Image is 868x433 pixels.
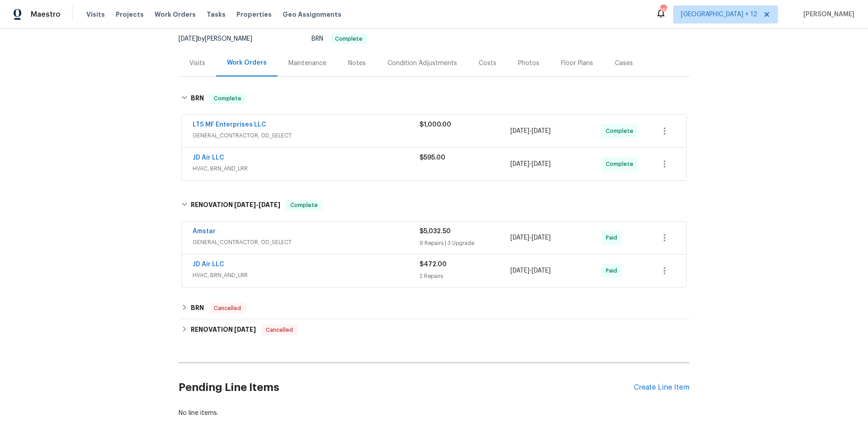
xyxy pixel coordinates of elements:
span: BRN [311,36,367,42]
a: Amstar [193,228,216,235]
span: Maestro [31,10,61,19]
h6: RENOVATION [191,325,256,335]
span: $1,000.00 [420,122,451,128]
div: No line items. [179,409,689,418]
div: 166 [660,5,666,14]
span: Paid [606,233,621,242]
span: [DATE] [234,202,256,208]
div: Work Orders [227,58,267,67]
span: Visits [86,10,105,19]
span: [DATE] [510,161,529,167]
span: [DATE] [532,235,551,241]
span: Paid [606,266,621,275]
span: [DATE] [510,268,529,274]
span: Projects [116,10,144,19]
h2: Pending Line Items [179,367,634,409]
span: GENERAL_CONTRACTOR, OD_SELECT [193,131,420,140]
span: [DATE] [532,161,551,167]
span: [DATE] [532,128,551,134]
div: Notes [348,59,366,68]
div: by [PERSON_NAME] [179,33,263,44]
div: 9 Repairs | 3 Upgrade [420,239,510,248]
span: [DATE] [179,36,198,42]
div: 2 Repairs [420,272,510,281]
div: Maintenance [288,59,326,68]
span: [DATE] [510,128,529,134]
span: [PERSON_NAME] [800,10,854,19]
a: LTS MF Enterprises LLC [193,122,266,128]
span: HVAC, BRN_AND_LRR [193,271,420,280]
span: [DATE] [510,235,529,241]
div: BRN Complete [179,84,689,113]
span: [DATE] [532,268,551,274]
span: - [510,266,551,275]
span: Cancelled [210,304,245,313]
h6: BRN [191,93,204,104]
div: BRN Cancelled [179,297,689,319]
div: Condition Adjustments [387,59,457,68]
span: [DATE] [259,202,280,208]
a: JD Air LLC [193,261,224,268]
span: Complete [287,201,321,210]
span: $5,032.50 [420,228,451,235]
a: JD Air LLC [193,155,224,161]
span: Properties [236,10,272,19]
span: $595.00 [420,155,445,161]
span: Cancelled [262,325,297,334]
span: HVAC, BRN_AND_LRR [193,164,420,173]
div: Floor Plans [561,59,593,68]
div: Cases [615,59,633,68]
span: - [234,202,280,208]
div: Photos [518,59,539,68]
span: Geo Assignments [283,10,341,19]
span: Complete [606,160,637,169]
div: RENOVATION [DATE]Cancelled [179,319,689,341]
span: $472.00 [420,261,447,268]
span: [DATE] [234,326,256,333]
span: - [510,233,551,242]
span: [GEOGRAPHIC_DATA] + 12 [681,10,757,19]
span: - [510,127,551,136]
span: - [510,160,551,169]
h6: RENOVATION [191,200,280,211]
span: Tasks [207,11,226,18]
span: Complete [606,127,637,136]
span: Work Orders [155,10,196,19]
h6: BRN [191,303,204,314]
div: Create Line Item [634,383,689,392]
span: Complete [331,36,366,42]
div: Costs [479,59,496,68]
div: Visits [189,59,205,68]
span: Complete [210,94,245,103]
div: RENOVATION [DATE]-[DATE]Complete [179,191,689,220]
span: GENERAL_CONTRACTOR, OD_SELECT [193,238,420,247]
